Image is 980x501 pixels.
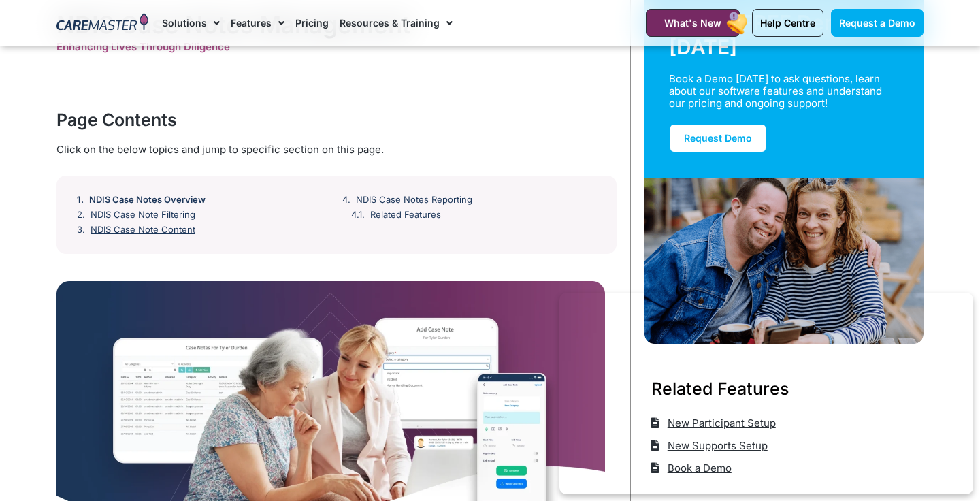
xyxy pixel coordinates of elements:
[669,73,883,110] div: Book a Demo [DATE] to ask questions, learn about our software features and understand our pricing...
[91,225,195,236] a: NDIS Case Note Content
[646,9,740,37] a: What's New
[56,13,148,33] img: CareMaster Logo
[356,195,472,206] a: NDIS Case Notes Reporting
[644,178,924,344] img: Support Worker and NDIS Participant out for a coffee.
[664,17,721,29] span: What's New
[669,123,767,153] a: Request Demo
[839,17,915,29] span: Request a Demo
[684,132,752,144] span: Request Demo
[752,9,823,37] a: Help Centre
[56,41,617,53] div: Enhancing Lives Through Diligence
[559,293,973,494] iframe: Popup CTA
[56,142,617,157] div: Click on the below topics and jump to specific section on this page.
[760,17,815,29] span: Help Centre
[56,108,617,132] div: Page Contents
[831,9,924,37] a: Request a Demo
[91,210,195,221] a: NDIS Case Note Filtering
[89,195,206,206] a: NDIS Case Notes Overview
[370,210,441,221] a: Related Features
